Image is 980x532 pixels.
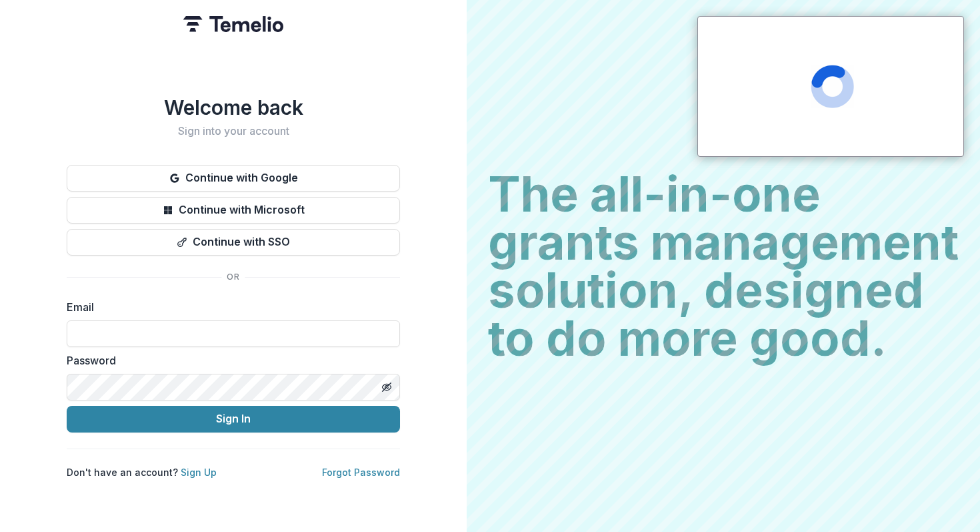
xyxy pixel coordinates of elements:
a: Forgot Password [322,467,400,478]
label: Email [67,299,392,315]
button: Continue with Google [67,165,400,192]
p: Don't have an account? [67,465,217,479]
img: Temelio [183,16,283,32]
button: Continue with Microsoft [67,197,400,224]
span: Loading [811,65,854,108]
button: Sign In [67,406,400,433]
button: Continue with SSO [67,229,400,256]
button: Toggle password visibility [376,376,397,398]
h1: Welcome back [67,95,400,119]
h2: Sign into your account [67,125,400,138]
a: Sign Up [181,467,217,478]
label: Password [67,352,392,368]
